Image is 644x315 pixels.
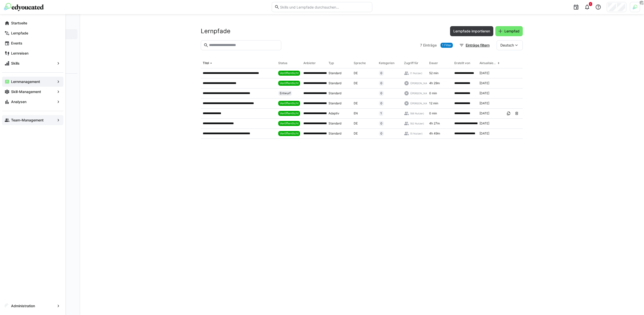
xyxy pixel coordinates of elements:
[280,71,299,75] span: Veröffentlicht
[380,101,382,105] span: 0
[379,61,394,65] div: Kategorien
[429,91,437,95] span: 0 min
[410,71,422,75] span: (1 Nutzer)
[354,81,358,85] span: DE
[495,26,523,36] button: Lernpfad
[479,81,489,85] span: [DATE]
[457,40,493,50] button: Einträge filtern
[442,43,451,47] span: 1 Filter
[354,111,358,115] span: EN
[420,43,422,48] span: 7
[203,61,209,65] div: Titel
[329,71,341,75] span: Standard
[423,43,437,48] span: Einträge
[329,111,339,115] span: Adaptiv
[380,81,382,85] span: 0
[590,3,591,6] span: 1
[380,91,382,95] span: 0
[354,131,358,136] span: DE
[280,91,291,95] span: Entwurf
[329,81,341,85] span: Standard
[450,26,493,36] button: Lernpfade importieren
[410,92,433,95] span: ([PERSON_NAME])
[429,61,438,65] div: Dauer
[329,101,341,105] span: Standard
[280,121,299,125] span: Veröffentlicht
[380,131,382,136] span: 0
[453,29,491,34] span: Lernpfade importieren
[429,81,440,85] span: 4h 29m
[280,81,299,85] span: Veröffentlicht
[429,121,440,125] span: 4h 27m
[479,101,489,105] span: [DATE]
[380,121,382,125] span: 0
[303,61,316,65] div: Anbieter
[280,131,299,136] span: Veröffentlicht
[380,71,382,75] span: 0
[278,61,287,65] div: Status
[479,61,497,65] div: Aktualisiert am
[329,121,341,125] span: Standard
[479,71,489,75] span: [DATE]
[429,131,440,136] span: 4h 49m
[504,29,520,34] span: Lernpfad
[410,122,424,125] span: (82 Nutzer)
[201,27,230,35] h2: Lernpfade
[380,111,382,115] span: 1
[410,132,423,135] span: (5 Nutzer)
[354,71,358,75] span: DE
[410,102,433,105] span: ([PERSON_NAME])
[280,101,299,105] span: Veröffentlicht
[479,91,489,95] span: [DATE]
[410,112,424,115] span: (88 Nutzer)
[429,71,438,75] span: 52 min
[329,91,341,95] span: Standard
[354,61,366,65] div: Sprache
[429,101,438,105] span: 12 min
[454,61,470,65] div: Erstellt von
[404,61,418,65] div: Zugriff für
[465,43,490,48] span: Einträge filtern
[410,81,433,85] span: ([PERSON_NAME])
[279,5,370,9] input: Skills und Lernpfade durchsuchen…
[429,111,437,115] span: 0 min
[354,121,358,125] span: DE
[479,131,489,136] span: [DATE]
[329,131,341,136] span: Standard
[479,121,489,125] span: [DATE]
[354,101,358,105] span: DE
[280,111,299,115] span: Veröffentlicht
[329,61,334,65] div: Typ
[479,111,489,115] span: [DATE]
[500,43,514,48] span: Deutsch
